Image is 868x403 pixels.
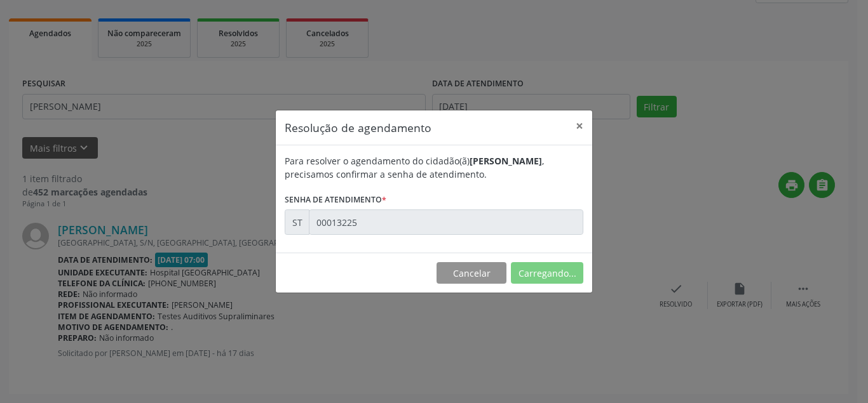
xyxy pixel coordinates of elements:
[511,262,583,284] button: Carregando...
[285,190,386,209] label: Senha de atendimento
[470,155,542,167] b: [PERSON_NAME]
[285,154,583,181] div: Para resolver o agendamento do cidadão(ã) , precisamos confirmar a senha de atendimento.
[285,209,309,235] div: ST
[437,262,506,284] button: Cancelar
[567,110,592,142] button: Close
[285,119,431,136] h5: Resolução de agendamento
